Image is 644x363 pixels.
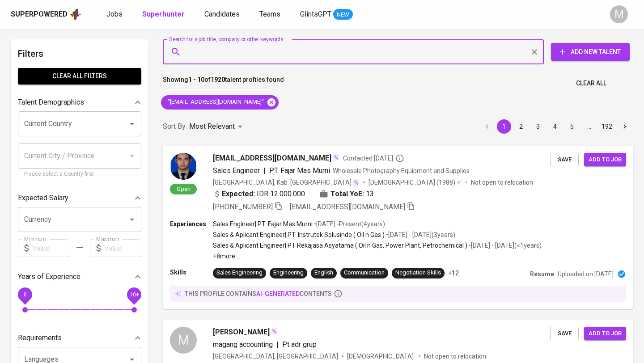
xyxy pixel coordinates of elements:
button: Save [550,327,579,341]
a: Superhunter [142,9,186,20]
button: Go to page 192 [599,119,615,134]
span: Save [555,329,574,339]
span: [DEMOGRAPHIC_DATA] [369,178,436,187]
p: • [DATE] - Present ( 4 years ) [313,219,385,228]
div: … [582,122,596,131]
nav: pagination navigation [479,119,633,134]
button: Open [126,118,138,130]
span: Candidates [204,10,240,18]
span: Sales Engineer [213,166,260,175]
p: Not open to relocation [471,178,533,187]
button: Go to page 3 [531,119,545,134]
p: this profile contains contents [185,289,332,298]
div: Communication [344,269,385,277]
button: Add New Talent [551,43,630,61]
div: Sales Engineering [216,269,263,277]
span: [EMAIL_ADDRESS][DOMAIN_NAME] [290,203,405,211]
div: IDR 12.000.000 [213,189,305,199]
button: Clear All [572,75,610,92]
button: Add to job [584,153,626,167]
p: Years of Experience [18,271,80,282]
p: Talent Demographics [18,97,84,108]
button: Go to page 4 [548,119,562,134]
span: "[EMAIL_ADDRESS][DOMAIN_NAME]" [161,98,269,106]
span: Clear All filters [25,71,134,82]
span: [DEMOGRAPHIC_DATA] [347,352,415,361]
div: Years of Experience [18,268,141,286]
div: Requirements [18,329,141,347]
span: [PHONE_NUMBER] [213,203,273,211]
p: Uploaded on [DATE] [558,270,614,279]
span: GlintsGPT [300,10,331,18]
img: magic_wand.svg [352,179,360,186]
p: Sort By [163,121,186,132]
div: [GEOGRAPHIC_DATA], Kab. [GEOGRAPHIC_DATA] [213,178,360,187]
button: Go to page 5 [565,119,579,134]
span: Add New Talent [558,46,623,58]
span: Jobs [106,10,123,18]
span: [EMAIL_ADDRESS][DOMAIN_NAME] [213,153,331,164]
p: Please select a Country first [24,170,135,179]
p: Expected Salary [18,193,68,203]
div: M [610,5,628,23]
div: Engineering [273,269,304,277]
a: Jobs [106,9,124,20]
b: 1 - 10 [188,76,204,83]
p: Sales Engineer | PT. Fajar Mas Murni [213,219,313,228]
span: PT. Fajar Mas Murni [269,166,330,175]
button: Go to page 2 [514,119,528,134]
span: Add to job [589,155,622,165]
span: Add to job [589,329,622,339]
span: 13 [366,189,374,199]
a: GlintsGPT NEW [300,9,353,20]
p: Resume [530,270,554,279]
div: Talent Demographics [18,93,141,111]
span: | [276,339,279,350]
b: Superhunter [142,10,185,18]
p: • [DATE] - [DATE] ( <1 years ) [467,241,542,250]
p: Most Relevant [189,121,235,132]
div: Negotiation Skills [395,269,441,277]
span: 0 [23,291,26,298]
span: Contacted [DATE] [343,154,404,163]
div: Superpowered [11,9,68,20]
span: magang accounting [213,340,273,349]
div: "[EMAIL_ADDRESS][DOMAIN_NAME]" [161,95,279,110]
b: Expected: [222,189,255,199]
span: Clear All [576,78,606,89]
p: +12 [448,269,459,278]
span: NEW [333,10,353,19]
div: (1988) [369,178,462,187]
p: Sales & Aplicant Engineer | PT Rekajasa Asyatama ( Oil n Gas, Power Plant, Petrochemical ) [213,241,467,250]
svg: By Jakarta recruiter [395,154,404,163]
span: Open [173,185,194,193]
p: Sales & Aplicant Engineer | PT. Instrutek Solusindo ( Oil n Gas ) [213,230,385,239]
span: Wholesale Photography Equipment and Supplies [333,167,470,174]
div: Most Relevant [189,118,246,135]
p: Skills [170,268,213,277]
p: Requirements [18,333,62,343]
span: Save [555,155,574,165]
b: Total YoE: [330,189,364,199]
div: English [314,269,333,277]
p: +8 more ... [213,252,542,261]
span: Pt adr grup [282,340,317,349]
input: Value [32,239,69,257]
a: Teams [259,9,282,20]
button: Clear [528,46,541,58]
span: AI-generated [256,290,300,297]
span: | [263,165,266,176]
p: Showing of talent profiles found [163,75,284,92]
button: Add to job [584,327,626,341]
div: M [170,327,197,354]
a: Superpoweredapp logo [11,8,81,21]
p: Not open to relocation [424,352,486,361]
span: [PERSON_NAME] [213,327,270,338]
button: Open [126,213,138,226]
a: Open[EMAIL_ADDRESS][DOMAIN_NAME]Contacted [DATE]Sales Engineer|PT. Fajar Mas MurniWholesale Photo... [163,146,633,309]
h6: Filters [18,46,141,61]
p: • [DATE] - [DATE] ( 3 years ) [385,230,455,239]
img: app logo [69,8,81,21]
button: page 1 [497,119,511,134]
a: Candidates [204,9,241,20]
